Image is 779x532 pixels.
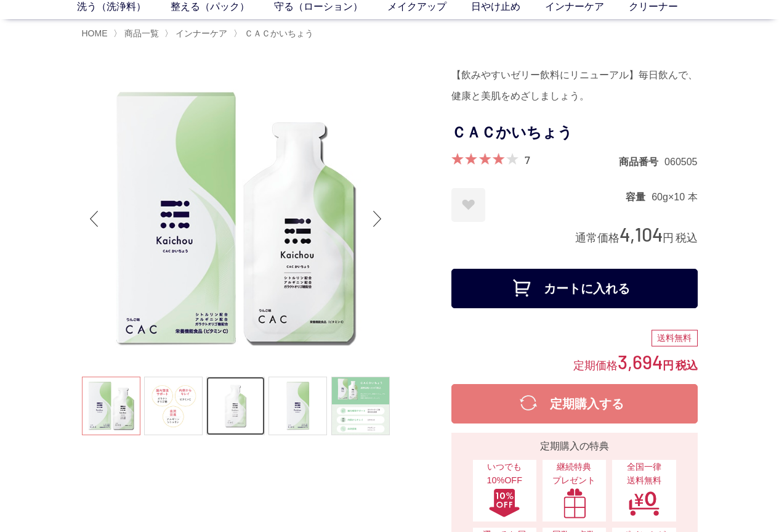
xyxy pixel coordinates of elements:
[652,330,698,347] div: 送料無料
[456,439,693,454] div: 定期購入の特典
[451,65,698,107] div: 【飲みやすいゼリー飲料にリニューアル】毎日飲んで、健康と美肌をめざしましょう。
[164,28,230,39] li: 〉
[628,488,660,518] img: 全国一律送料無料
[676,359,698,372] span: 税込
[663,232,674,244] span: 円
[618,460,669,487] span: 全国一律 送料無料
[619,155,664,168] dt: 商品番号
[82,28,108,38] a: HOME
[451,188,485,222] a: お気に入りに登録する
[626,190,652,203] dt: 容量
[451,269,698,308] button: カートに入れる
[664,155,697,168] dd: 060505
[573,358,618,372] span: 定期価格
[620,223,663,245] span: 4,104
[82,194,107,243] div: Previous slide
[676,232,698,244] span: 税込
[122,28,159,38] a: 商品一覧
[451,384,698,424] button: 定期購入する
[113,28,162,39] li: 〉
[451,119,698,147] h1: ＣＡＣかいちょう
[575,232,620,244] span: 通常価格
[233,28,317,39] li: 〉
[525,153,530,166] a: 7
[559,488,591,518] img: 継続特典プレゼント
[479,460,530,487] span: いつでも10%OFF
[124,28,159,38] span: 商品一覧
[663,359,674,372] span: 円
[549,460,600,487] span: 継続特典 プレゼント
[652,190,697,203] dd: 60g×10 本
[244,28,313,38] span: ＣＡＣかいちょう
[618,350,663,373] span: 3,694
[82,65,390,373] img: ＣＡＣかいちょう
[365,194,390,243] div: Next slide
[176,28,227,38] span: インナーケア
[173,28,227,38] a: インナーケア
[242,28,313,38] a: ＣＡＣかいちょう
[488,488,520,518] img: いつでも10%OFF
